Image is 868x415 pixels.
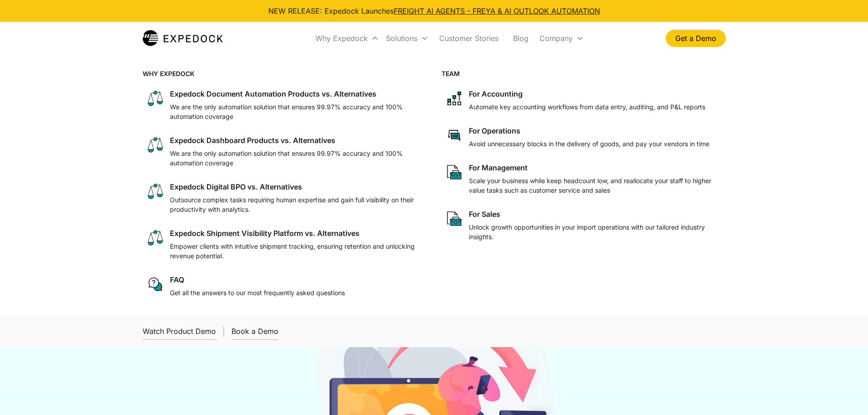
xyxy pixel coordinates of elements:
div: For Accounting [469,89,523,98]
a: rectangular chat bubble iconFor OperationsAvoid unnecessary blocks in the delivery of goods, and ... [442,123,726,152]
img: paper and bag icon [445,163,463,181]
a: Get a Demo [666,30,726,47]
img: network like icon [445,89,463,108]
div: Why Expedock [312,23,382,54]
div: For Management [469,163,528,172]
a: open lightbox [143,323,216,340]
h4: TEAM [442,69,726,78]
p: Get all the answers to our most frequently asked questions [170,288,345,297]
p: Avoid unnecessary blocks in the delivery of goods, and pay your vendors in time [469,139,709,149]
a: scale iconExpedock Dashboard Products vs. AlternativesWe are the only automation solution that en... [143,132,427,171]
p: Empower clients with intuitive shipment tracking, ensuring retention and unlocking revenue potent... [170,241,423,261]
img: scale icon [146,136,164,154]
a: paper and bag iconFor ManagementScale your business while keep headcount low, and reallocate your... [442,159,726,199]
img: scale icon [146,89,164,108]
a: home [143,29,223,47]
div: Company [539,34,573,43]
div: Why Expedock [315,34,368,43]
p: Unlock growth opportunities in your import operations with our tailored industry insights. [469,222,722,241]
img: paper and bag icon [445,210,463,228]
div: For Sales [469,210,500,219]
img: Expedock Logo [143,29,223,47]
h4: WHY EXPEDOCK [143,69,427,78]
img: scale icon [146,182,164,200]
img: regular chat bubble icon [146,275,164,293]
a: regular chat bubble iconFAQGet all the answers to our most frequently asked questions [143,272,427,301]
a: network like iconFor AccountingAutomate key accounting workflows from data entry, auditing, and P... [442,86,726,115]
div: For Operations [469,126,520,135]
p: Scale your business while keep headcount low, and reallocate your staff to higher value tasks suc... [469,176,722,195]
div: Expedock Digital BPO vs. Alternatives [170,182,302,191]
a: Customer Stories [432,23,506,54]
a: FREIGHT AI AGENTS - FREYA & AI OUTLOOK AUTOMATION [394,6,600,15]
a: scale iconExpedock Digital BPO vs. AlternativesOutsource complex tasks requiring human expertise ... [143,179,427,218]
img: rectangular chat bubble icon [445,126,463,144]
a: paper and bag iconFor SalesUnlock growth opportunities in your import operations with our tailore... [442,206,726,245]
p: Automate key accounting workflows from data entry, auditing, and P&L reports [469,102,705,112]
img: scale icon [146,229,164,247]
a: Blog [506,23,536,54]
div: Expedock Document Automation Products vs. Alternatives [170,89,376,98]
a: scale iconExpedock Shipment Visibility Platform vs. AlternativesEmpower clients with intuitive sh... [143,225,427,264]
div: Expedock Dashboard Products vs. Alternatives [170,136,335,145]
div: Expedock Shipment Visibility Platform vs. Alternatives [170,229,360,238]
div: Company [536,23,587,54]
a: scale iconExpedock Document Automation Products vs. AlternativesWe are the only automation soluti... [143,86,427,125]
div: NEW RELEASE: Expedock Launches [268,5,600,16]
a: Book a Demo [231,323,278,340]
p: We are the only automation solution that ensures 99.97% accuracy and 100% automation coverage [170,102,423,121]
p: We are the only automation solution that ensures 99.97% accuracy and 100% automation coverage [170,149,423,168]
div: Solutions [386,34,417,43]
div: FAQ [170,275,184,284]
div: Book a Demo [231,327,278,336]
div: Solutions [382,23,432,54]
div: Watch Product Demo [143,327,216,336]
p: Outsource complex tasks requiring human expertise and gain full visibility on their productivity ... [170,195,423,214]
